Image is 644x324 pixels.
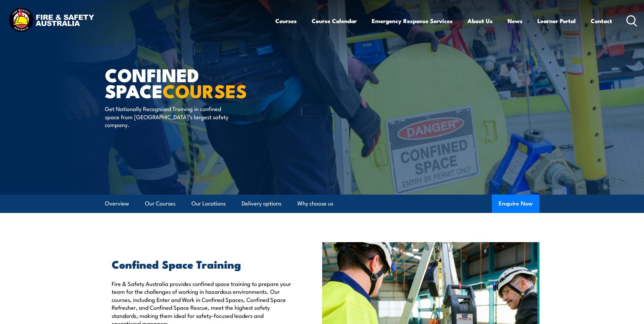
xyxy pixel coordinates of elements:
a: Our Courses [145,195,176,213]
a: Courses [275,12,297,30]
a: Course Calendar [312,12,357,30]
a: Delivery options [242,195,281,213]
h1: Confined Space [105,67,273,98]
a: Our Locations [191,195,226,213]
a: Emergency Response Services [372,12,453,30]
a: News [508,12,522,30]
a: About Us [467,12,493,30]
a: Contact [591,12,612,30]
strong: COURSES [163,76,247,104]
p: Get Nationally Recognised Training in confined space from [GEOGRAPHIC_DATA]’s largest safety comp... [105,105,229,128]
a: Overview [105,195,129,213]
button: Enquire Now [492,195,539,213]
h2: Confined Space Training [112,259,291,269]
a: Learner Portal [537,12,576,30]
a: Why choose us [297,195,333,213]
